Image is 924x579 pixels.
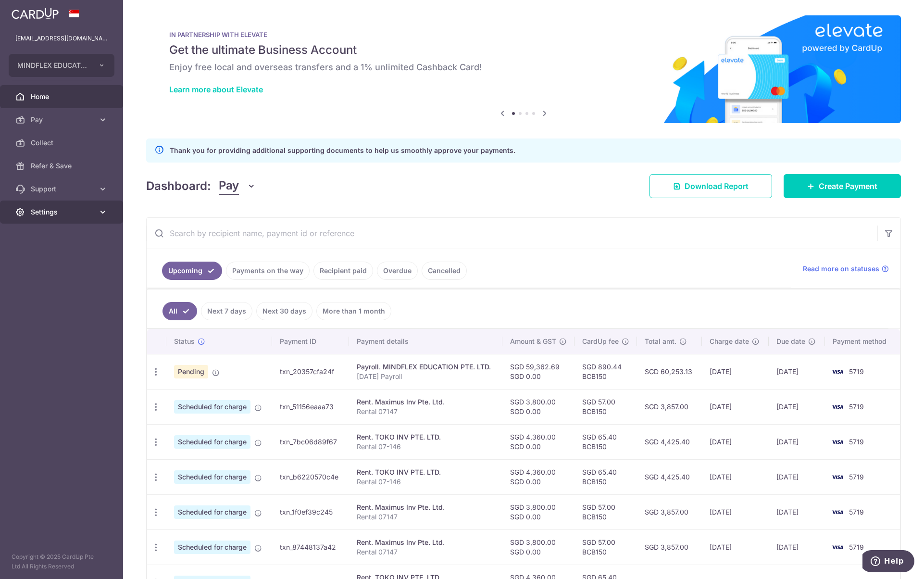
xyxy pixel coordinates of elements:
img: Renovation banner [146,15,901,123]
td: SGD 65.40 BCB150 [574,459,637,494]
td: [DATE] [702,494,769,529]
a: Upcoming [162,262,222,280]
td: [DATE] [769,424,825,459]
td: SGD 4,425.40 [637,459,701,494]
p: IN PARTNERSHIP WITH ELEVATE [169,31,878,38]
td: SGD 57.00 BCB150 [574,529,637,565]
td: [DATE] [702,459,769,494]
span: Scheduled for charge [174,435,250,449]
a: More than 1 month [316,302,391,320]
td: SGD 3,800.00 SGD 0.00 [502,529,574,565]
td: SGD 4,425.40 [637,424,701,459]
h4: Dashboard: [146,177,211,195]
a: Learn more about Elevate [169,85,263,94]
td: SGD 3,857.00 [637,389,701,424]
input: Search by recipient name, payment id or reference [147,218,877,249]
th: Payment details [349,329,502,354]
span: 5719 [849,508,864,516]
a: Cancelled [422,262,467,280]
div: Rent. Maximus Inv Pte. Ltd. [357,397,495,407]
td: txn_b6220570c4e [272,459,349,494]
span: 5719 [849,367,864,376]
span: Collect [31,138,94,148]
td: [DATE] [702,389,769,424]
td: txn_51156eaaa73 [272,389,349,424]
span: Due date [776,337,805,346]
p: [DATE] Payroll [357,372,495,381]
span: 5719 [849,438,864,446]
td: txn_20357cfa24f [272,354,349,389]
p: Rental 07147 [357,547,495,557]
td: SGD 4,360.00 SGD 0.00 [502,424,574,459]
iframe: Opens a widget where you can find more information [862,550,914,574]
img: Bank Card [828,541,847,553]
img: Bank Card [828,401,847,413]
td: SGD 57.00 BCB150 [574,494,637,529]
td: SGD 3,857.00 [637,529,701,565]
span: Pay [31,115,94,125]
img: Bank Card [828,506,847,518]
span: Scheduled for charge [174,400,250,414]
a: Read more on statuses [803,264,889,274]
p: Rental 07147 [357,407,495,416]
a: Payments on the way [226,262,310,280]
div: Payroll. MINDFLEX EDUCATION PTE. LTD. [357,362,495,372]
td: [DATE] [702,424,769,459]
td: [DATE] [769,494,825,529]
a: Recipient paid [313,262,373,280]
div: Rent. TOKO INV PTE. LTD. [357,467,495,477]
p: Rental 07147 [357,512,495,522]
td: txn_7bc06d89f67 [272,424,349,459]
img: Bank Card [828,436,847,448]
td: txn_1f0ef39c245 [272,494,349,529]
span: Read more on statuses [803,264,879,274]
td: [DATE] [702,529,769,565]
a: Create Payment [784,174,901,198]
button: MINDFLEX EDUCATION PTE. LTD. [9,54,114,77]
span: Status [174,337,195,346]
span: Settings [31,207,94,217]
div: Rent. Maximus Inv Pte. Ltd. [357,538,495,547]
span: Amount & GST [510,337,556,346]
td: [DATE] [769,529,825,565]
td: SGD 4,360.00 SGD 0.00 [502,459,574,494]
span: 5719 [849,473,864,481]
td: SGD 59,362.69 SGD 0.00 [502,354,574,389]
span: Support [31,184,94,194]
td: SGD 3,800.00 SGD 0.00 [502,389,574,424]
span: Download Report [685,180,749,192]
span: MINDFLEX EDUCATION PTE. LTD. [17,61,88,70]
a: Next 7 days [201,302,252,320]
p: [EMAIL_ADDRESS][DOMAIN_NAME] [15,34,108,43]
td: SGD 3,800.00 SGD 0.00 [502,494,574,529]
span: Pending [174,365,208,378]
td: SGD 57.00 BCB150 [574,389,637,424]
img: Bank Card [828,471,847,483]
td: [DATE] [769,354,825,389]
button: Pay [219,177,256,195]
a: All [162,302,197,320]
p: Thank you for providing additional supporting documents to help us smoothly approve your payments. [170,145,515,156]
td: SGD 890.44 BCB150 [574,354,637,389]
span: Scheduled for charge [174,505,250,519]
a: Download Report [649,174,772,198]
h6: Enjoy free local and overseas transfers and a 1% unlimited Cashback Card! [169,62,878,73]
span: Total amt. [645,337,676,346]
a: Next 30 days [256,302,312,320]
h5: Get the ultimate Business Account [169,42,878,58]
span: Scheduled for charge [174,541,250,554]
th: Payment ID [272,329,349,354]
span: CardUp fee [582,337,619,346]
td: SGD 60,253.13 [637,354,701,389]
span: Home [31,92,94,101]
p: Rental 07-146 [357,477,495,487]
span: 5719 [849,403,864,411]
td: [DATE] [769,459,825,494]
div: Rent. TOKO INV PTE. LTD. [357,432,495,442]
span: Charge date [710,337,749,346]
span: Pay [219,177,239,195]
div: Rent. Maximus Inv Pte. Ltd. [357,503,495,512]
th: Payment method [825,329,900,354]
span: Refer & Save [31,161,94,171]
